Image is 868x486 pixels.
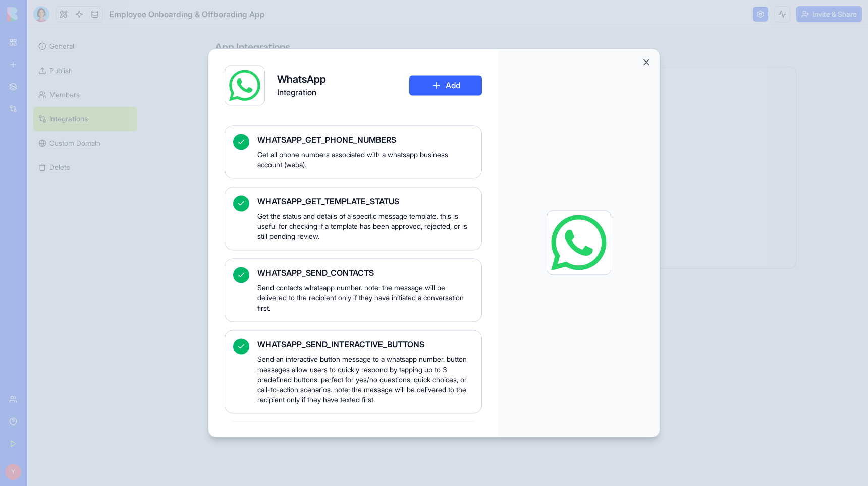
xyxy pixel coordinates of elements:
[277,86,326,98] span: Integration
[409,75,482,95] button: Add
[257,211,473,241] span: Get the status and details of a specific message template. this is useful for checking if a templ...
[257,195,473,207] span: WHATSAPP_GET_TEMPLATE_STATUS
[257,283,473,313] span: Send contacts whatsapp number. note: the message will be delivered to the recipient only if they ...
[277,72,326,86] h4: WhatsApp
[257,150,473,170] span: Get all phone numbers associated with a whatsapp business account (waba).
[257,134,473,146] span: WHATSAPP_GET_PHONE_NUMBERS
[257,354,473,405] span: Send an interactive button message to a whatsapp number. button messages allow users to quickly r...
[257,338,473,350] span: WHATSAPP_SEND_INTERACTIVE_BUTTONS
[257,267,473,279] span: WHATSAPP_SEND_CONTACTS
